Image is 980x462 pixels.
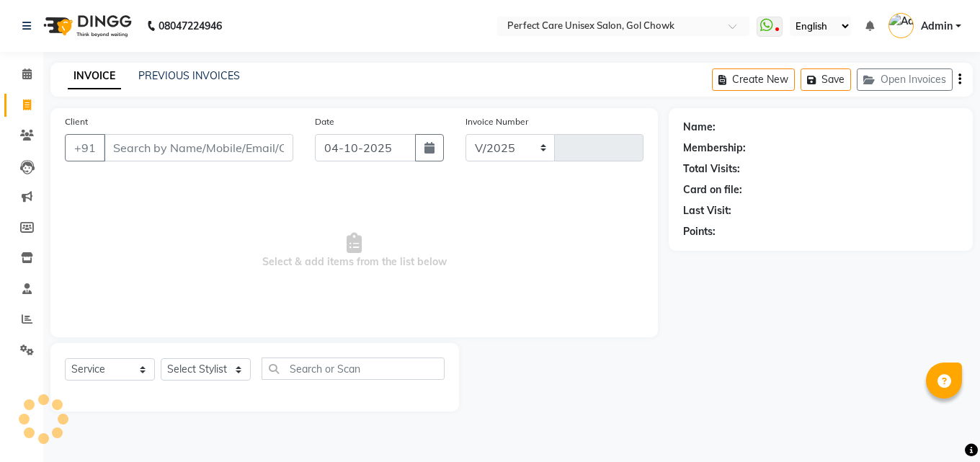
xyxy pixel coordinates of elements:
iframe: chat widget [919,404,966,448]
b: 08047224946 [159,6,222,46]
div: Membership: [683,141,746,156]
div: Last Visit: [683,203,731,218]
span: Select & add items from the list below [65,179,643,323]
a: INVOICE [68,63,121,89]
label: Date [315,115,334,128]
label: Client [65,115,88,128]
div: Card on file: [683,182,742,197]
a: PREVIOUS INVOICES [138,69,240,82]
button: Open Invoices [857,68,953,91]
button: Create New [712,68,795,91]
img: logo [37,6,135,46]
input: Search by Name/Mobile/Email/Code [104,134,293,161]
img: Admin [888,13,914,38]
button: Save [801,68,851,91]
button: +91 [65,134,105,161]
span: Admin [921,19,953,34]
div: Name: [683,120,716,135]
label: Invoice Number [465,115,528,128]
input: Search or Scan [262,357,445,380]
div: Points: [683,224,716,239]
div: Total Visits: [683,161,740,177]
